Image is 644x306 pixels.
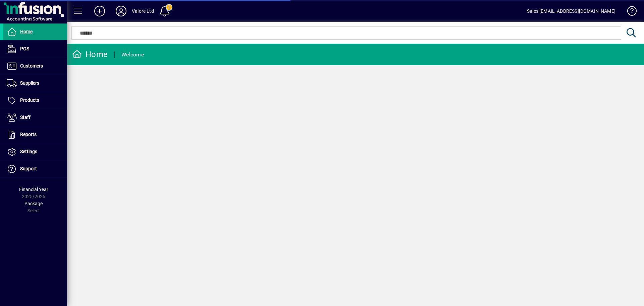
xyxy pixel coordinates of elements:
span: Staff [20,115,31,120]
span: Support [20,166,37,171]
div: Home [72,49,108,60]
a: Customers [3,58,67,75]
span: Package [24,201,43,206]
a: Support [3,161,67,177]
div: Valore Ltd [132,6,154,16]
span: Home [20,29,33,34]
span: Customers [20,63,43,69]
a: POS [3,41,67,57]
button: Profile [110,5,132,17]
a: Staff [3,109,67,126]
span: Settings [20,149,37,154]
span: Products [20,97,39,103]
span: Financial Year [19,187,48,192]
a: Reports [3,126,67,143]
div: Sales [EMAIL_ADDRESS][DOMAIN_NAME] [527,6,615,16]
a: Settings [3,143,67,160]
button: Add [89,5,110,17]
span: Reports [20,132,37,137]
span: Suppliers [20,80,39,86]
a: Suppliers [3,75,67,92]
a: Knowledge Base [622,1,636,23]
div: Welcome [121,49,144,60]
a: Products [3,92,67,109]
span: POS [20,46,29,51]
